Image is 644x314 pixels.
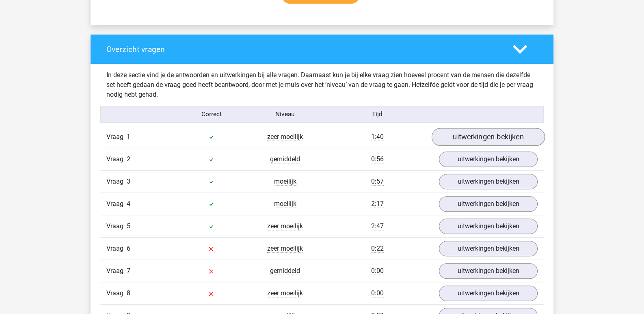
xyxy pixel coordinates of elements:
span: 0:56 [371,155,384,163]
span: moeilijk [274,178,296,186]
span: 2:17 [371,200,384,208]
a: uitwerkingen bekijken [439,263,538,279]
span: 0:00 [371,267,384,275]
span: 4 [127,200,130,208]
span: 0:22 [371,245,384,253]
span: 7 [127,267,130,275]
a: uitwerkingen bekijken [439,241,538,256]
span: zeer moeilijk [267,133,303,141]
span: Vraag [106,221,127,231]
div: Tijd [322,110,433,119]
span: 0:00 [371,289,384,297]
h4: Overzicht vragen [106,45,501,54]
span: Vraag [106,177,127,186]
div: Correct [175,110,249,119]
span: 8 [127,289,130,297]
span: 3 [127,178,130,185]
a: uitwerkingen bekijken [439,152,538,167]
span: zeer moeilijk [267,289,303,297]
span: 1 [127,133,130,141]
span: 0:57 [371,178,384,186]
a: uitwerkingen bekijken [439,219,538,234]
a: uitwerkingen bekijken [432,128,545,146]
span: zeer moeilijk [267,245,303,253]
span: gemiddeld [270,155,300,163]
span: gemiddeld [270,267,300,275]
span: Vraag [106,199,127,209]
span: 6 [127,245,130,252]
a: uitwerkingen bekijken [439,286,538,301]
span: Vraag [106,244,127,253]
span: Vraag [106,288,127,298]
span: Vraag [106,132,127,142]
span: Vraag [106,154,127,164]
div: In deze sectie vind je de antwoorden en uitwerkingen bij alle vragen. Daarnaast kun je bij elke v... [100,70,544,100]
a: uitwerkingen bekijken [439,174,538,189]
a: uitwerkingen bekijken [439,196,538,212]
span: 2 [127,155,130,163]
span: zeer moeilijk [267,222,303,230]
span: 5 [127,222,130,230]
div: Niveau [248,110,322,119]
span: Vraag [106,266,127,276]
span: 1:40 [371,133,384,141]
span: 2:47 [371,222,384,230]
span: moeilijk [274,200,296,208]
